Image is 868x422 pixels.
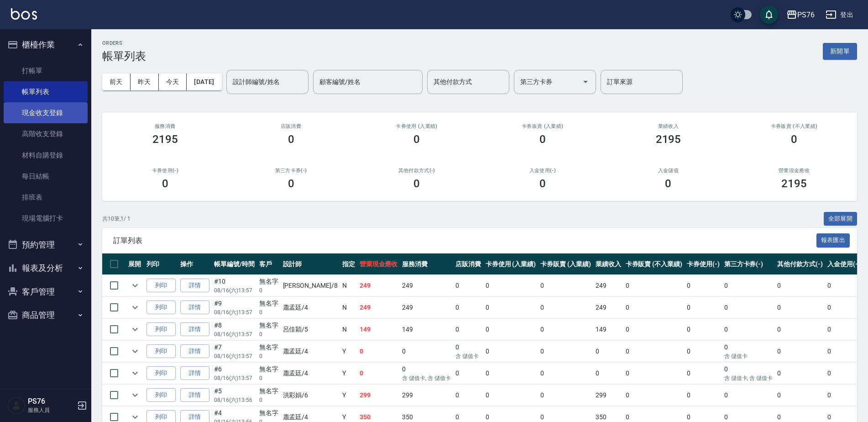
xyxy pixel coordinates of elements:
[212,385,257,406] td: #5
[825,319,863,340] td: 0
[617,123,721,129] h2: 業績收入
[102,40,146,46] h2: ORDERS
[128,366,142,380] button: expand row
[825,363,863,384] td: 0
[212,319,257,340] td: #8
[538,385,593,406] td: 0
[102,74,131,90] button: 前天
[593,275,623,296] td: 249
[538,341,593,362] td: 0
[400,385,453,406] td: 299
[4,145,88,166] a: 材料自購登錄
[623,341,685,362] td: 0
[113,168,217,174] h2: 卡券使用(-)
[259,277,278,286] div: 無名字
[180,279,209,293] a: 詳情
[453,319,483,340] td: 0
[623,297,685,318] td: 0
[180,366,209,380] a: 詳情
[685,319,722,340] td: 0
[128,279,142,292] button: expand row
[212,341,257,362] td: #7
[340,363,357,384] td: Y
[357,319,400,340] td: 149
[146,388,176,402] button: 列印
[357,253,400,275] th: 營業現金應收
[281,385,340,406] td: 洪彩娟 /6
[340,319,357,340] td: N
[146,366,176,380] button: 列印
[102,50,146,63] h3: 帳單列表
[4,123,88,144] a: 高階收支登錄
[783,5,818,24] button: PS76
[257,253,281,275] th: 客戶
[742,123,846,129] h2: 卡券販賣 (不入業績)
[259,386,278,396] div: 無名字
[656,133,681,146] h3: 2195
[214,308,255,316] p: 08/16 (六) 13:57
[259,308,278,316] p: 0
[281,319,340,340] td: 呂佳穎 /5
[214,330,255,338] p: 08/16 (六) 13:57
[128,344,142,358] button: expand row
[781,177,807,190] h3: 2195
[685,253,722,275] th: 卡券使用(-)
[113,236,816,245] span: 訂單列表
[126,253,144,275] th: 展開
[4,33,88,57] button: 櫃檯作業
[453,253,483,275] th: 店販消費
[4,280,88,304] button: 客戶管理
[823,43,857,60] button: 新開單
[340,341,357,362] td: Y
[400,253,453,275] th: 服務消費
[214,396,255,404] p: 08/16 (六) 13:56
[400,275,453,296] td: 249
[483,319,539,340] td: 0
[11,8,37,20] img: Logo
[4,166,88,187] a: 每日結帳
[162,177,168,190] h3: 0
[413,133,420,146] h3: 0
[539,133,546,146] h3: 0
[453,341,483,362] td: 0
[128,388,142,402] button: expand row
[593,297,623,318] td: 249
[152,133,178,146] h3: 2195
[775,341,825,362] td: 0
[400,363,453,384] td: 0
[538,363,593,384] td: 0
[7,396,26,415] img: Person
[491,123,595,129] h2: 卡券販賣 (入業績)
[775,297,825,318] td: 0
[453,385,483,406] td: 0
[593,253,623,275] th: 業績收入
[825,275,863,296] td: 0
[259,299,278,308] div: 無名字
[593,341,623,362] td: 0
[212,253,257,275] th: 帳單編號/時間
[400,319,453,340] td: 149
[214,374,255,382] p: 08/16 (六) 13:57
[483,385,539,406] td: 0
[797,9,815,21] div: PS76
[180,301,209,315] a: 詳情
[239,168,343,174] h2: 第三方卡券(-)
[131,74,159,90] button: 昨天
[259,364,278,374] div: 無名字
[623,363,685,384] td: 0
[259,330,278,338] p: 0
[413,177,420,190] h3: 0
[578,74,593,89] button: Open
[593,363,623,384] td: 0
[259,286,278,295] p: 0
[365,123,469,129] h2: 卡券使用 (入業績)
[259,396,278,404] p: 0
[259,408,278,418] div: 無名字
[724,352,773,360] p: 含 儲值卡
[491,168,595,174] h2: 入金使用(-)
[28,406,74,414] p: 服務人員
[180,388,209,402] a: 詳情
[822,6,857,23] button: 登出
[340,385,357,406] td: Y
[538,297,593,318] td: 0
